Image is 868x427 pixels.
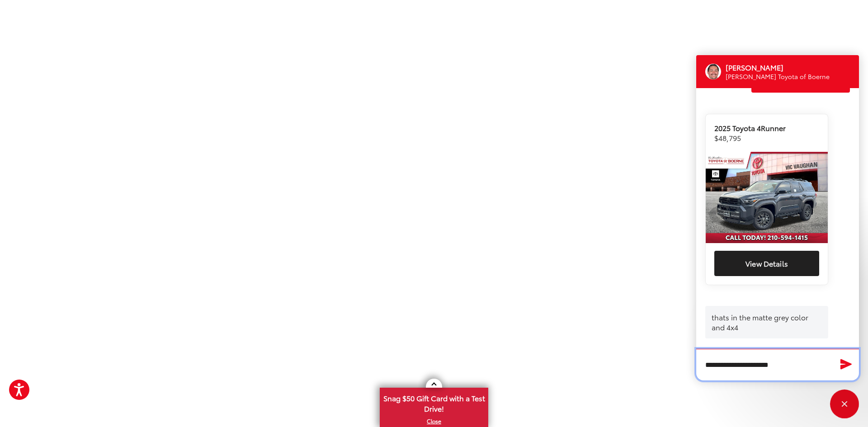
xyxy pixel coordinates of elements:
[705,64,721,80] div: Operator Image
[836,355,856,374] button: Send Message
[714,251,819,276] button: View vehicle details
[718,132,741,143] span: 48,795
[696,349,859,380] textarea: Type your message
[714,123,819,133] strong: 2025 Toyota 4Runner
[381,389,487,416] span: Snag $50 Gift Card with a Test Drive!
[714,123,819,143] p: $
[726,62,840,72] div: Operator Name
[726,62,830,72] p: [PERSON_NAME]
[705,306,828,338] div: thats in the matte grey color and 4x4
[830,389,859,418] button: Toggle Chat Window
[830,389,859,418] div: Close
[706,152,828,244] img: Vehicle Image
[726,72,830,81] p: [PERSON_NAME] Toyota of Boerne
[726,72,840,81] div: Operator Title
